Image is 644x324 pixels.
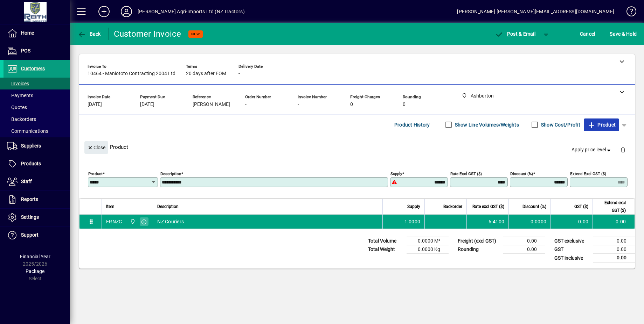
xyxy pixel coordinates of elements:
[115,5,138,18] button: Profile
[580,28,595,39] span: Cancel
[495,31,535,37] span: ost & Email
[491,28,539,40] button: Post & Email
[128,218,136,225] span: Ashburton
[88,102,102,107] span: [DATE]
[621,1,635,24] a: Knowledge Base
[551,237,593,245] td: GST exclusive
[186,71,226,77] span: 20 days after EOM
[88,171,103,176] mat-label: Product
[578,28,597,40] button: Cancel
[106,218,122,225] div: FRNZC
[394,119,430,130] span: Product History
[140,102,154,107] span: [DATE]
[597,199,626,214] span: Extend excl GST ($)
[193,102,230,107] span: [PERSON_NAME]
[407,237,449,245] td: 0.0000 M³
[365,245,407,254] td: Total Weight
[79,134,635,160] div: Product
[245,102,247,107] span: -
[88,71,175,77] span: 10464 - Maniototo Contracting 2004 Ltd
[238,71,240,77] span: -
[610,28,637,39] span: ave & Hold
[4,226,70,244] a: Support
[593,237,635,245] td: 0.00
[84,141,108,154] button: Close
[4,89,70,101] a: Payments
[21,161,41,166] span: Products
[70,28,109,40] app-page-header-button: Back
[453,121,519,128] label: Show Line Volumes/Weights
[615,146,631,153] app-page-header-button: Delete
[7,116,36,122] span: Backorders
[4,209,70,226] a: Settings
[450,171,482,176] mat-label: Rate excl GST ($)
[510,171,533,176] mat-label: Discount (%)
[191,32,200,36] span: NEW
[106,203,115,210] span: Item
[593,245,635,254] td: 0.00
[551,254,593,262] td: GST inclusive
[21,232,39,238] span: Support
[454,245,503,254] td: Rounding
[21,196,38,202] span: Reports
[522,203,546,210] span: Discount (%)
[21,143,41,149] span: Suppliers
[457,6,614,17] div: [PERSON_NAME] [PERSON_NAME][EMAIL_ADDRESS][DOMAIN_NAME]
[21,214,39,220] span: Settings
[93,5,115,18] button: Add
[540,121,580,128] label: Show Cost/Profit
[574,203,588,210] span: GST ($)
[83,144,110,150] app-page-header-button: Close
[4,42,70,60] a: POS
[26,268,44,274] span: Package
[569,144,615,156] button: Apply price level
[572,146,612,153] span: Apply price level
[350,102,353,107] span: 0
[403,102,406,107] span: 0
[4,173,70,190] a: Staff
[4,155,70,173] a: Products
[610,31,612,37] span: S
[4,78,70,89] a: Invoices
[404,218,421,225] span: 1.0000
[390,171,402,176] mat-label: Supply
[7,105,27,110] span: Quotes
[4,125,70,137] a: Communications
[593,254,635,262] td: 0.00
[454,237,503,245] td: Freight (excl GST)
[4,101,70,113] a: Quotes
[160,171,181,176] mat-label: Description
[298,102,299,107] span: -
[587,119,616,130] span: Product
[114,28,181,39] div: Customer Invoice
[77,31,101,37] span: Back
[138,6,245,17] div: [PERSON_NAME] Agri-Imports Ltd (NZ Tractors)
[551,245,593,254] td: GST
[472,203,504,210] span: Rate excl GST ($)
[87,142,105,153] span: Close
[157,203,179,210] span: Description
[407,245,449,254] td: 0.0000 Kg
[508,215,550,229] td: 0.0000
[392,118,433,131] button: Product History
[21,30,34,36] span: Home
[157,218,184,225] span: NZ Couriers
[471,218,504,225] div: 6.4100
[7,93,33,98] span: Payments
[570,171,606,176] mat-label: Extend excl GST ($)
[4,191,70,208] a: Reports
[4,137,70,155] a: Suppliers
[584,118,619,131] button: Product
[443,203,462,210] span: Backorder
[20,254,50,259] span: Financial Year
[615,141,631,158] button: Delete
[7,128,48,134] span: Communications
[21,48,30,53] span: POS
[593,215,635,229] td: 0.00
[608,28,638,40] button: Save & Hold
[507,31,510,37] span: P
[4,113,70,125] a: Backorders
[503,245,545,254] td: 0.00
[7,81,29,86] span: Invoices
[365,237,407,245] td: Total Volume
